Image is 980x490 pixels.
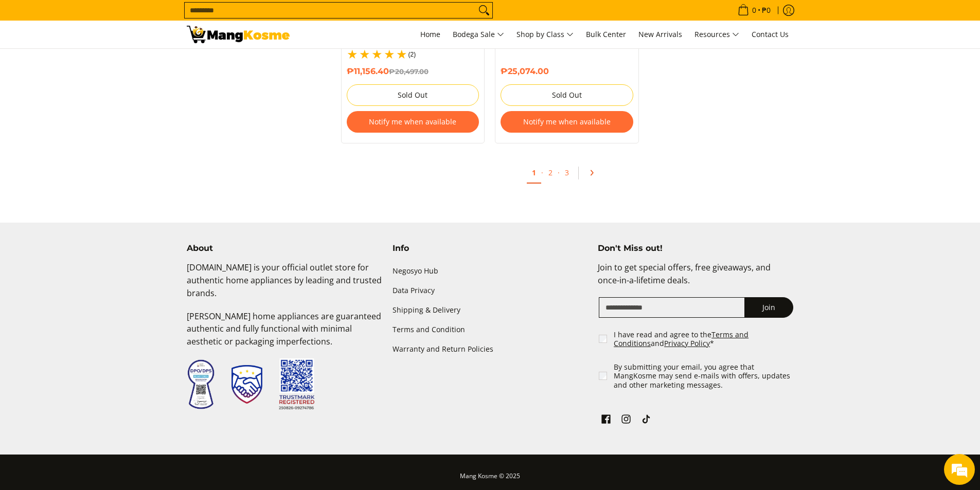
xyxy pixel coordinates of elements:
[638,29,682,39] span: New Arrivals
[393,261,588,281] a: Negosyo Hub
[586,29,626,39] span: Bulk Center
[347,66,479,77] h6: ₱11,156.40
[393,281,588,300] a: Data Privacy
[501,66,633,77] h6: ₱25,074.00
[347,84,479,106] button: Sold Out
[420,29,440,39] span: Home
[598,261,793,297] p: Join to get special offers, free giveaways, and once-in-a-lifetime deals.
[501,111,633,133] button: Notify me when available
[408,51,416,58] span: (2)
[393,320,588,340] a: Terms and Condition
[476,3,492,18] button: Search
[300,21,794,48] nav: Main Menu
[393,300,588,320] a: Shipping & Delivery
[639,412,653,429] a: See Mang Kosme on TikTok
[598,243,793,253] h4: Don't Miss out!
[501,84,633,106] button: Sold Out
[516,28,574,41] span: Shop by Class
[187,310,382,358] p: [PERSON_NAME] home appliances are guaranteed authentic and fully functional with minimal aestheti...
[389,67,429,76] del: ₱20,497.00
[527,162,541,184] a: 1
[541,168,543,177] span: ·
[279,358,315,410] img: Trustmark QR
[187,243,382,253] h4: About
[60,130,142,233] span: We're online!
[664,338,710,348] a: Privacy Policy
[558,168,560,177] span: ·
[5,281,196,317] textarea: Type your message and hit 'Enter'
[744,297,793,318] button: Join
[735,5,774,16] span: •
[614,330,794,348] label: I have read and agree to the and *
[448,21,509,48] a: Bodega Sale
[560,162,574,183] a: 3
[187,359,215,410] img: Data Privacy Seal
[347,48,408,61] span: 5.0 / 5.0 based on 2 reviews
[614,330,749,349] a: Terms and Conditions
[169,5,193,30] div: Minimize live chat window
[187,261,382,310] p: [DOMAIN_NAME] is your official outlet store for authentic home appliances by leading and trusted ...
[619,412,633,429] a: See Mang Kosme on Instagram
[393,243,588,253] h4: Info
[760,7,772,14] span: ₱0
[694,28,739,41] span: Resources
[689,21,744,48] a: Resources
[54,58,173,71] div: Chat with us now
[599,412,613,429] a: See Mang Kosme on Facebook
[752,29,789,39] span: Contact Us
[187,470,794,488] p: Mang Kosme © 2025
[633,21,687,48] a: New Arrivals
[347,111,479,133] button: Notify me when available
[231,365,262,404] img: Trustmark Seal
[614,362,794,390] label: By submitting your email, you agree that MangKosme may send e-mails with offers, updates and othe...
[581,21,631,48] a: Bulk Center
[393,340,588,359] a: Warranty and Return Policies
[511,21,579,48] a: Shop by Class
[751,7,758,14] span: 0
[543,162,558,183] a: 2
[187,26,290,43] img: Bodega Sale Refrigerator l Mang Kosme: Home Appliances Warehouse Sale
[415,21,446,48] a: Home
[746,21,794,48] a: Contact Us
[453,28,504,41] span: Bodega Sale
[336,159,799,192] ul: Pagination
